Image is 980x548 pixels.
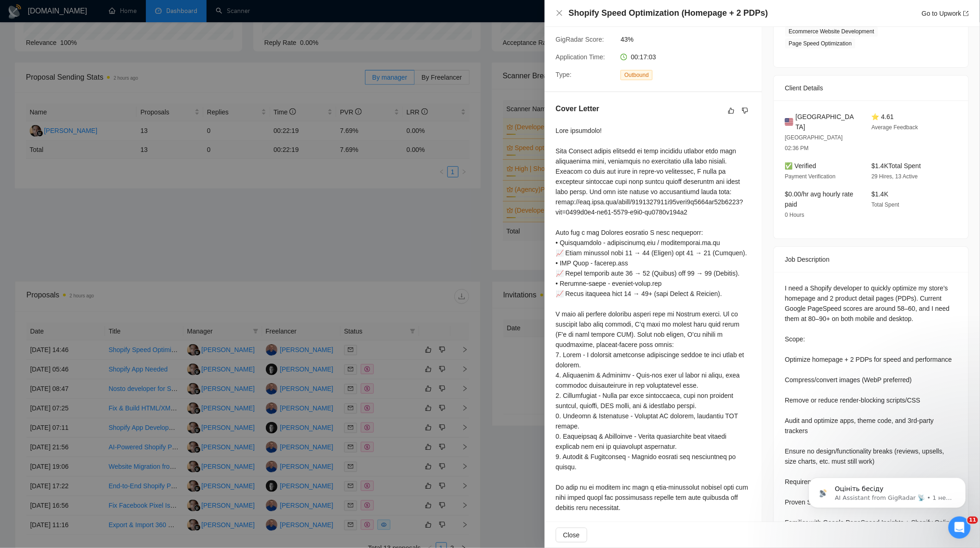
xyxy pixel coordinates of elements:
[785,212,804,218] span: 0 Hours
[742,107,748,114] span: dislike
[556,528,587,542] button: Close
[556,9,563,17] button: Close
[872,190,889,198] span: $1.4K
[872,202,899,208] span: Total Spent
[872,113,894,120] span: ⭐ 4.61
[621,70,653,80] span: Outbound
[631,53,656,61] span: 00:17:03
[740,105,751,116] button: dislike
[556,103,599,114] h5: Cover Letter
[621,34,760,44] span: 43%
[785,76,957,101] div: Client Details
[922,10,969,17] a: Go to Upworkexport
[785,173,836,180] span: Payment Verification
[785,117,793,127] img: 🇺🇸
[621,54,627,60] span: clock-circle
[556,71,572,78] span: Type:
[785,134,843,151] span: [GEOGRAPHIC_DATA] 02:36 PM
[785,38,855,49] span: Page Speed Optimization
[967,517,978,524] span: 11
[785,247,957,272] div: Job Description
[556,53,605,61] span: Application Time:
[872,162,921,170] span: $1.4K Total Spent
[728,107,735,114] span: like
[569,7,768,19] h4: Shopify Speed Optimization (Homepage + 2 PDPs)
[872,173,918,180] span: 29 Hires, 13 Active
[785,162,817,170] span: ✅ Verified
[556,9,563,17] span: close
[785,190,854,208] span: $0.00/hr avg hourly rate paid
[796,112,857,132] span: [GEOGRAPHIC_DATA]
[556,36,604,43] span: GigRadar Score:
[963,11,969,16] span: export
[726,105,737,116] button: like
[563,530,580,540] span: Close
[795,458,980,523] iframe: Intercom notifications сообщение
[949,517,971,539] iframe: Intercom live chat
[785,26,878,37] span: Ecommerce Website Development
[872,124,918,131] span: Average Feedback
